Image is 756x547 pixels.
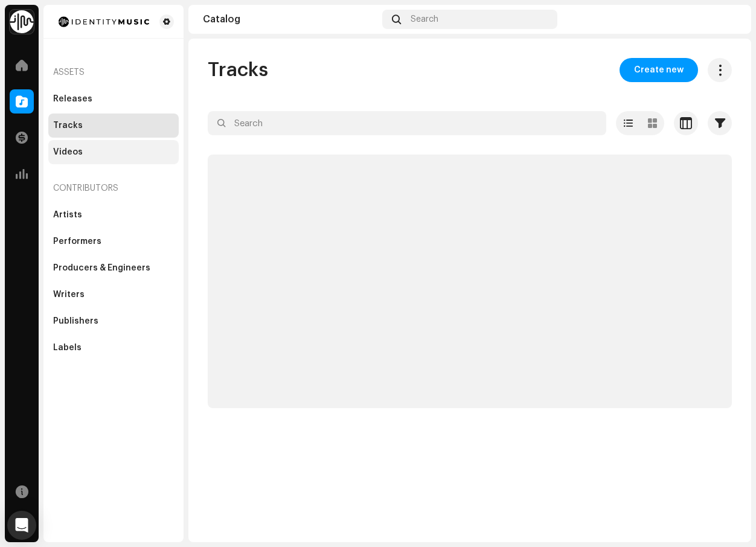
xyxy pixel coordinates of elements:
re-m-nav-item: Videos [48,140,179,164]
div: Performers [53,237,101,246]
div: Catalog [203,14,377,24]
div: Tracks [53,121,83,130]
div: Labels [53,343,82,353]
div: Videos [53,147,83,157]
span: Tracks [208,58,268,82]
re-a-nav-header: Assets [48,58,179,87]
input: Search [208,111,606,135]
re-m-nav-item: Writers [48,283,179,307]
div: Releases [53,94,92,104]
re-m-nav-item: Tracks [48,114,179,138]
div: Writers [53,290,85,299]
re-m-nav-item: Artists [48,203,179,227]
re-m-nav-item: Publishers [48,309,179,333]
div: Artists [53,210,82,220]
div: Open Intercom Messenger [7,511,36,540]
img: 185c913a-8839-411b-a7b9-bf647bcb215e [53,14,155,29]
re-m-nav-item: Producers & Engineers [48,256,179,280]
re-m-nav-item: Releases [48,87,179,111]
re-m-nav-item: Performers [48,229,179,254]
span: Create new [634,58,684,82]
img: 0f74c21f-6d1c-4dbc-9196-dbddad53419e [10,10,34,34]
div: Producers & Engineers [53,263,150,273]
img: 64d5f2e1-9282-4fbb-80ab-500684bec8a1 [717,10,737,29]
re-m-nav-item: Labels [48,336,179,360]
span: Search [411,14,438,24]
div: Publishers [53,316,98,326]
button: Create new [620,58,698,82]
re-a-nav-header: Contributors [48,174,179,203]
